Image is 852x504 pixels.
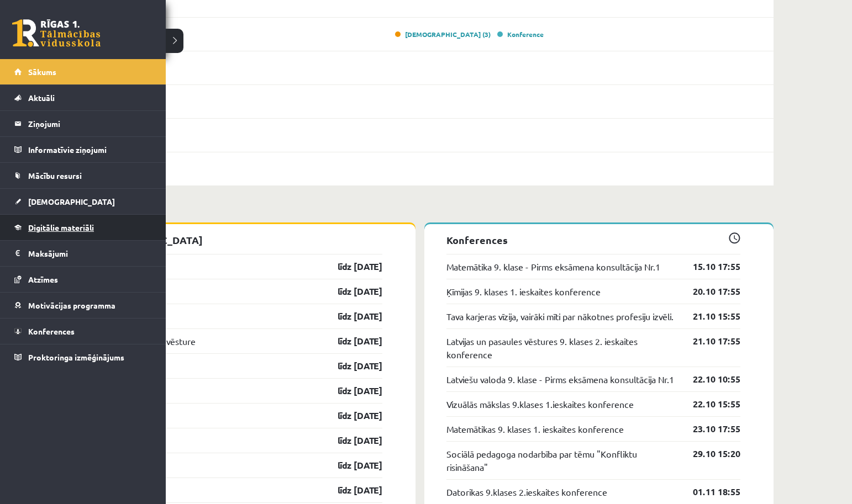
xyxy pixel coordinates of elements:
[28,274,58,284] span: Atzīmes
[497,30,544,39] a: Konference
[14,344,152,370] a: Proktoringa izmēģinājums
[318,384,382,397] a: līdz [DATE]
[14,111,152,136] a: Ziņojumi
[14,59,152,84] a: Sākums
[12,19,101,47] a: Rīgas 1. Tālmācības vidusskola
[446,397,634,411] a: Vizuālās mākslas 9.klases 1.ieskaites konference
[318,260,382,273] a: līdz [DATE]
[446,260,660,273] a: Matemātika 9. klase - Pirms eksāmena konsultācija Nr.1
[318,409,382,422] a: līdz [DATE]
[318,335,382,348] a: līdz [DATE]
[676,285,740,298] a: 20.10 17:55
[28,137,152,162] legend: Informatīvie ziņojumi
[446,447,676,474] a: Sociālā pedagoga nodarbība par tēmu "Konfliktu risināšana"
[676,485,740,498] a: 01.11 18:55
[28,222,94,232] span: Digitālie materiāli
[71,203,769,217] p: Tuvākās aktivitātes
[28,93,55,103] span: Aktuāli
[318,434,382,447] a: līdz [DATE]
[318,459,382,472] a: līdz [DATE]
[14,293,152,318] a: Motivācijas programma
[28,67,56,77] span: Sākums
[28,197,115,206] span: [DEMOGRAPHIC_DATA]
[88,232,382,247] p: [DEMOGRAPHIC_DATA]
[14,163,152,188] a: Mācību resursi
[676,447,740,460] a: 29.10 15:20
[28,326,75,336] span: Konferences
[395,30,491,39] a: [DEMOGRAPHIC_DATA] (3)
[28,171,82,181] span: Mācību resursi
[28,352,124,362] span: Proktoringa izmēģinājums
[446,422,624,436] a: Matemātikas 9. klases 1. ieskaites konference
[28,300,115,310] span: Motivācijas programma
[14,241,152,266] a: Maksājumi
[676,373,740,386] a: 22.10 10:55
[14,85,152,110] a: Aktuāli
[14,319,152,344] a: Konferences
[676,310,740,323] a: 21.10 15:55
[446,485,607,498] a: Datorikas 9.klases 2.ieskaites konference
[446,335,676,361] a: Latvijas un pasaules vēstures 9. klases 2. ieskaites konference
[446,285,601,298] a: Ķīmijas 9. klases 1. ieskaites konference
[14,267,152,292] a: Atzīmes
[14,137,152,162] a: Informatīvie ziņojumi
[676,397,740,411] a: 22.10 15:55
[676,260,740,273] a: 15.10 17:55
[28,111,152,136] legend: Ziņojumi
[446,310,674,323] a: Tava karjeras vīzija, vairāki mīti par nākotnes profesiju izvēli.
[318,484,382,497] a: līdz [DATE]
[676,335,740,348] a: 21.10 17:55
[14,189,152,214] a: [DEMOGRAPHIC_DATA]
[446,373,674,386] a: Latviešu valoda 9. klase - Pirms eksāmena konsultācija Nr.1
[14,215,152,240] a: Digitālie materiāli
[318,359,382,373] a: līdz [DATE]
[318,285,382,298] a: līdz [DATE]
[676,422,740,436] a: 23.10 17:55
[28,241,152,266] legend: Maksājumi
[318,310,382,323] a: līdz [DATE]
[446,232,740,247] p: Konferences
